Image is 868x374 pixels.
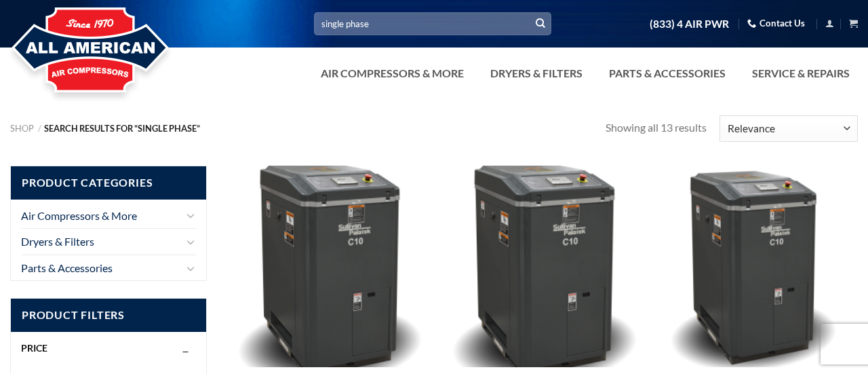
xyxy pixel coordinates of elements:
nav: Search results for “single phase” [10,124,606,134]
span: Price [21,342,47,354]
a: Dryers & Filters [21,229,182,255]
a: Air Compressors & More [21,203,182,229]
p: Showing all 13 results [606,119,707,136]
button: Toggle [185,260,196,276]
a: Shop [10,123,34,134]
a: Parts & Accessories [601,60,734,87]
button: Submit [530,14,551,34]
a: Parts & Accessories [21,255,182,281]
a: Dryers & Filters [482,60,591,87]
a: Login [825,15,834,32]
button: Toggle [185,233,196,250]
a: Air Compressors & More [313,60,472,87]
button: Toggle [185,207,196,223]
a: (833) 4 AIR PWR [650,12,729,36]
select: Shop order [719,115,858,142]
img: Palatek 10 HP | Base | 1-Phase 230V | 100-150 PSI | C10 [227,166,429,367]
img: Palatek 10 HP | Base | Dryer | 3-Phase 230-460V | 100-150 PSI | C10 [656,166,858,367]
a: Service & Repairs [744,60,858,87]
span: Product Categories [11,166,206,200]
a: Contact Us [747,13,805,34]
span: / [38,123,41,134]
input: Search… [314,12,551,35]
span: Product Filters [11,299,206,332]
img: Palatek 10 HP | Base | 3-Phase 230-460V | 100-150 PSI | C10 [441,166,643,367]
